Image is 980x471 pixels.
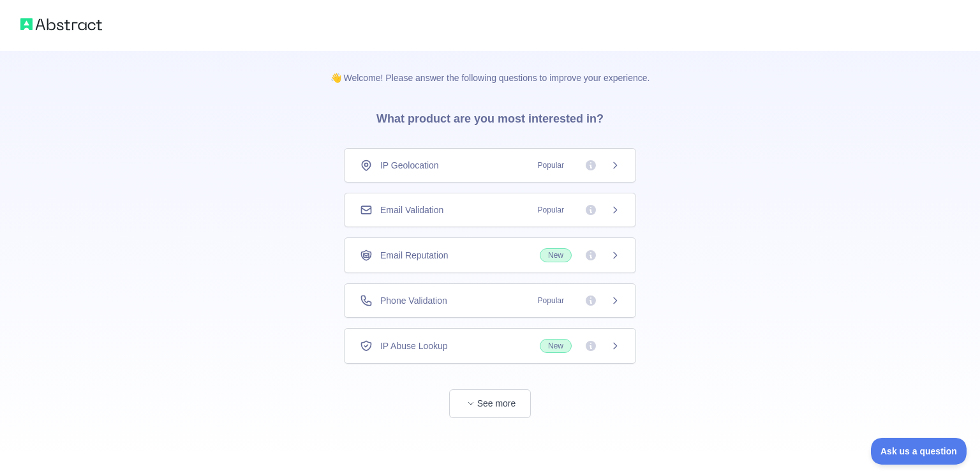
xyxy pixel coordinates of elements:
h3: What product are you most interested in? [356,84,624,148]
span: IP Geolocation [380,159,439,172]
span: Email Validation [380,204,443,216]
span: Popular [530,204,572,216]
span: New [540,248,572,262]
span: New [540,339,572,353]
img: Abstract logo [20,15,102,33]
iframe: Toggle Customer Support [871,438,967,465]
span: Popular [530,294,572,307]
span: Popular [530,159,572,172]
p: 👋 Welcome! Please answer the following questions to improve your experience. [310,51,671,84]
button: See more [449,389,531,418]
span: IP Abuse Lookup [380,340,448,352]
span: Phone Validation [380,294,447,307]
span: Email Reputation [380,249,449,262]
